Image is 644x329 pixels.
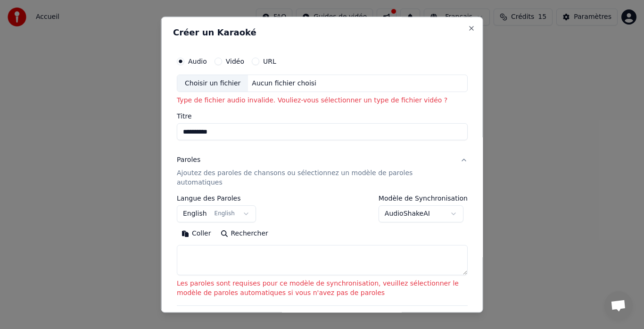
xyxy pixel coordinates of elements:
div: Aucun fichier choisi [248,79,320,88]
p: Ajoutez des paroles de chansons ou sélectionnez un modèle de paroles automatiques [177,169,453,188]
button: Rechercher [215,227,272,242]
label: Audio [188,58,207,65]
div: ParolesAjoutez des paroles de chansons ou sélectionnez un modèle de paroles automatiques [177,195,468,306]
p: Type de fichier audio invalide. Vouliez-vous sélectionner un type de fichier vidéo ? [177,96,468,106]
label: Langue des Paroles [177,195,256,202]
div: Choisir un fichier [177,75,248,92]
label: Modèle de Synchronisation [378,195,467,202]
label: URL [263,58,276,65]
div: Paroles [177,156,200,165]
label: Titre [177,113,468,120]
button: ParolesAjoutez des paroles de chansons ou sélectionnez un modèle de paroles automatiques [177,148,468,195]
p: Les paroles sont requises pour ce modèle de synchronisation, veuillez sélectionner le modèle de p... [177,279,468,298]
h2: Créer un Karaoké [173,28,471,37]
button: Coller [177,227,216,242]
label: Vidéo [225,58,244,65]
